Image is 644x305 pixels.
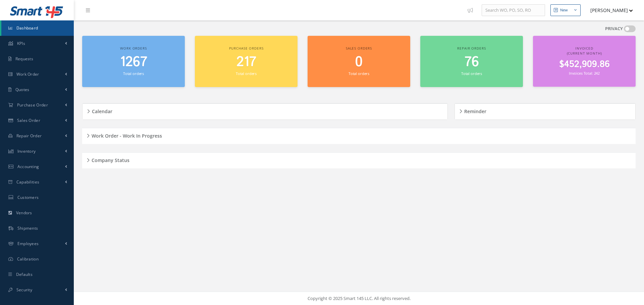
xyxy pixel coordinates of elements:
span: (Current Month) [567,51,602,56]
span: Inventory [17,148,36,154]
h5: Reminder [462,106,486,115]
span: Calibration [17,256,39,262]
span: Purchase orders [229,46,264,51]
small: Total orders [123,71,144,76]
small: Total orders [461,71,482,76]
span: Dashboard [16,25,38,31]
div: New [560,7,568,13]
span: Repair orders [457,46,486,51]
span: 217 [236,53,256,72]
span: KPIs [17,41,25,46]
button: [PERSON_NAME] [584,4,633,17]
span: Vendors [16,210,32,216]
span: Work orders [120,46,147,51]
span: 76 [465,53,479,72]
a: Repair orders 76 Total orders [420,36,523,87]
input: Search WO, PO, SO, RO [482,4,545,16]
span: Purchase Order [17,102,48,108]
span: Security [16,287,32,293]
span: 1267 [120,53,147,72]
span: Accounting [17,164,39,169]
span: Employees [17,241,39,246]
div: Copyright © 2025 Smart 145 LLC. All rights reserved. [80,295,637,302]
span: Requests [15,56,33,62]
span: Defaults [16,272,33,277]
span: 0 [355,53,363,72]
small: Invoices Total: 242 [569,71,600,76]
span: Capabilities [16,179,40,185]
label: PRIVACY [605,25,623,32]
small: Total orders [236,71,257,76]
button: New [550,4,581,16]
span: Invoiced [575,46,593,51]
span: Repair Order [16,133,42,139]
a: Purchase orders 217 Total orders [195,36,298,87]
span: Sales Order [17,118,40,123]
h5: Company Status [90,155,129,163]
a: Sales orders 0 Total orders [308,36,410,87]
a: Work orders 1267 Total orders [82,36,185,87]
h5: Calendar [90,106,112,115]
h5: Work Order - Work In Progress [90,131,162,139]
span: Work Order [16,71,39,77]
small: Total orders [348,71,369,76]
a: Invoiced (Current Month) $452,909.86 Invoices Total: 242 [533,36,636,87]
span: Shipments [17,225,38,231]
span: $452,909.86 [559,58,610,71]
span: Customers [17,195,39,200]
span: Sales orders [346,46,372,51]
span: Quotes [15,87,30,92]
a: Dashboard [1,20,74,36]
